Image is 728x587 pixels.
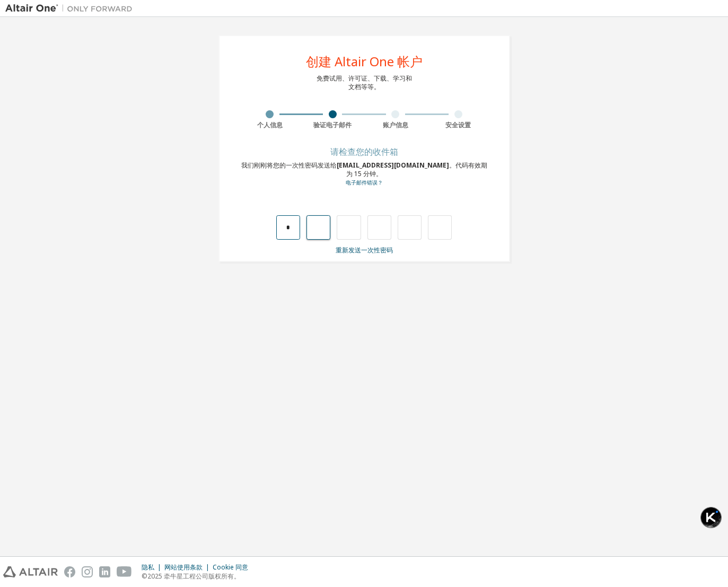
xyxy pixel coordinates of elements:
span: [EMAIL_ADDRESS][DOMAIN_NAME] [337,161,449,170]
img: facebook.svg [64,566,75,577]
div: 安全设置 [427,121,490,129]
div: 我们刚刚将您的一次性密码发送给 。代码有效期为 15 分钟。 [239,161,490,187]
p: © [142,572,255,581]
img: altair_logo.svg [3,566,58,577]
img: linkedin.svg [99,566,110,577]
div: 创建 Altair One 帐户 [306,55,423,68]
div: 个人信息 [239,121,302,129]
img: Altair One [5,3,138,14]
font: 2025 牵牛星工程公司版权所有。 [147,572,240,581]
img: instagram.svg [82,566,93,577]
div: 请检查您的收件箱 [239,148,490,155]
div: 账户信息 [364,121,427,129]
div: Cookie 同意 [213,563,255,572]
a: Go back to the registration form [346,179,383,186]
a: 重新发送一次性密码 [336,246,393,255]
div: 免费试用、许可证、下载、学习和 文档等等。 [317,74,412,91]
img: youtube.svg [117,566,132,577]
div: 隐私 [142,563,164,572]
div: 验证电子邮件 [301,121,364,129]
div: 网站使用条款 [164,563,213,572]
